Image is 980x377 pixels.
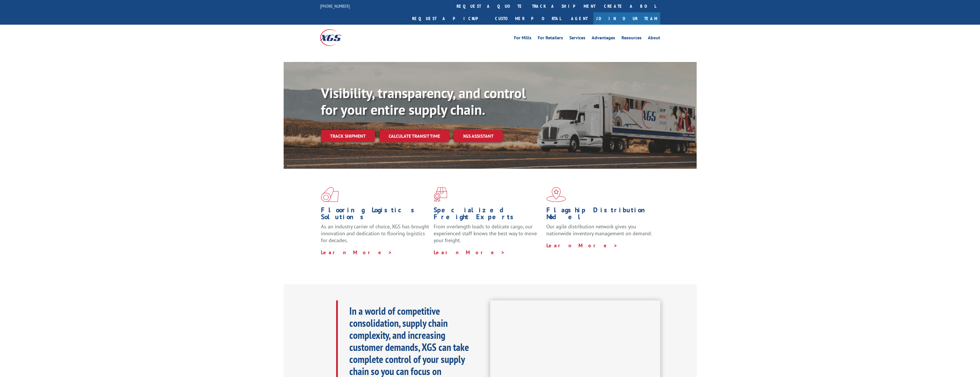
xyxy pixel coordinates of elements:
a: Agent [565,12,593,25]
a: Calculate transit time [379,130,449,142]
a: Learn More > [434,249,505,256]
b: Visibility, transparency, and control for your entire supply chain. [321,84,526,118]
h1: Flooring Logistics Solutions [321,207,429,223]
h1: Flagship Distribution Model [546,207,655,223]
img: xgs-icon-total-supply-chain-intelligence-red [321,187,339,202]
a: About [648,36,660,42]
span: Our agile distribution network gives you nationwide inventory management on demand. [546,223,652,237]
img: xgs-icon-flagship-distribution-model-red [546,187,566,202]
a: Learn More > [321,249,392,256]
a: For Mills [514,36,531,42]
a: Advantages [592,36,615,42]
a: XGS ASSISTANT [454,130,503,142]
a: For Retailers [538,36,563,42]
h1: Specialized Freight Experts [434,207,542,223]
a: Resources [621,36,642,42]
a: Track shipment [321,130,375,142]
img: xgs-icon-focused-on-flooring-red [434,187,447,202]
a: Services [569,36,585,42]
a: Customer Portal [491,12,565,25]
a: Learn More > [546,242,618,249]
a: Join Our Team [593,12,660,25]
p: From overlength loads to delicate cargo, our experienced staff knows the best way to move your fr... [434,223,542,249]
span: As an industry carrier of choice, XGS has brought innovation and dedication to flooring logistics... [321,223,429,244]
a: [PHONE_NUMBER] [320,3,350,9]
a: Request a pickup [408,12,491,25]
